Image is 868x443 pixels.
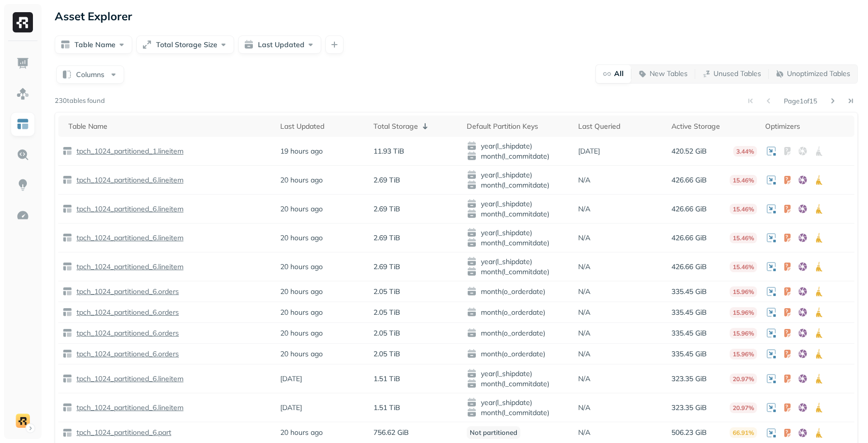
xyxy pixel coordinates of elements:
p: 15.96% [730,307,757,318]
p: [DATE] [280,374,302,384]
div: Total Storage [373,120,459,132]
p: [DATE] [280,403,302,413]
p: N/A [578,175,590,185]
span: month(o_orderdate) [467,349,570,359]
p: 2.05 TiB [373,328,400,338]
span: year(l_shipdate) [467,141,570,151]
img: Assets [16,87,29,100]
img: table [62,402,72,413]
p: 15.96% [730,328,757,339]
div: Table Name [68,122,272,131]
p: 3.44% [733,146,757,157]
span: year(l_shipdate) [467,228,570,238]
p: 15.46% [730,175,757,186]
span: year(l_shipdate) [467,368,570,379]
img: table [62,286,72,297]
span: month(o_orderdate) [467,307,570,317]
p: 335.45 GiB [671,328,707,338]
p: New Tables [650,69,688,79]
p: tpch_1024_partitioned_1.lineitem [74,146,183,156]
p: 15.46% [730,204,757,214]
a: tpch_1024_partitioned_6.lineitem [72,403,183,413]
span: month(l_commitdate) [467,408,570,418]
p: N/A [578,328,590,338]
p: N/A [578,308,590,317]
p: tpch_1024_partitioned_6.orders [74,328,179,338]
span: month(l_commitdate) [467,151,570,161]
p: 20 hours ago [280,233,323,243]
p: Unoptimized Tables [787,69,850,79]
p: 2.05 TiB [373,287,400,297]
img: table [62,146,72,156]
img: table [62,262,72,272]
img: table [62,374,72,384]
img: table [62,328,72,338]
span: month(o_orderdate) [467,286,570,297]
p: 426.66 GiB [671,262,707,272]
p: 20 hours ago [280,175,323,185]
span: month(l_commitdate) [467,209,570,219]
p: Not partitioned [467,426,520,439]
p: 506.23 GiB [671,428,707,437]
p: 426.66 GiB [671,233,707,243]
a: tpch_1024_partitioned_6.part [72,428,171,437]
p: 15.46% [730,233,757,243]
span: year(l_shipdate) [467,170,570,180]
span: year(l_shipdate) [467,397,570,408]
p: 335.45 GiB [671,308,707,317]
p: tpch_1024_partitioned_6.orders [74,308,179,317]
img: table [62,307,72,317]
p: N/A [578,349,590,359]
p: N/A [578,374,590,384]
p: N/A [578,428,590,437]
p: N/A [578,403,590,413]
img: demo [16,414,30,428]
a: tpch_1024_partitioned_6.orders [72,308,179,317]
a: tpch_1024_partitioned_6.orders [72,287,179,297]
img: Ryft [13,12,33,32]
p: 2.69 TiB [373,204,400,214]
p: 335.45 GiB [671,349,707,359]
img: Query Explorer [16,148,29,161]
p: tpch_1024_partitioned_6.part [74,428,171,437]
p: 20 hours ago [280,349,323,359]
img: table [62,428,72,438]
p: tpch_1024_partitioned_6.lineitem [74,175,183,185]
button: Columns [56,65,124,84]
img: table [62,349,72,359]
span: year(l_shipdate) [467,199,570,209]
a: tpch_1024_partitioned_6.lineitem [72,233,183,243]
p: 230 tables found [55,96,105,106]
p: 1.51 TiB [373,374,400,384]
p: 1.51 TiB [373,403,400,413]
p: 20 hours ago [280,287,323,297]
p: 335.45 GiB [671,287,707,297]
span: year(l_shipdate) [467,256,570,267]
p: tpch_1024_partitioned_6.lineitem [74,403,183,413]
p: [DATE] [578,146,600,156]
p: tpch_1024_partitioned_6.orders [74,349,179,359]
p: 2.05 TiB [373,349,400,359]
img: Insights [16,178,29,192]
p: 11.93 TiB [373,146,404,156]
p: 756.62 GiB [373,428,409,437]
p: 66.91% [730,427,757,438]
a: tpch_1024_partitioned_6.orders [72,349,179,359]
p: tpch_1024_partitioned_6.lineitem [74,233,183,243]
p: N/A [578,262,590,272]
div: Active Storage [671,122,757,131]
p: 2.05 TiB [373,308,400,317]
a: tpch_1024_partitioned_1.lineitem [72,146,183,156]
button: Last Updated [238,35,321,54]
p: 420.52 GiB [671,146,707,156]
div: Default Partition Keys [467,122,570,131]
img: Optimization [16,209,29,222]
p: 20 hours ago [280,428,323,437]
p: 20 hours ago [280,262,323,272]
p: Unused Tables [713,69,761,79]
img: Dashboard [16,57,29,70]
img: Asset Explorer [16,118,29,131]
p: 15.96% [730,286,757,297]
p: 19 hours ago [280,146,323,156]
p: All [614,69,624,79]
